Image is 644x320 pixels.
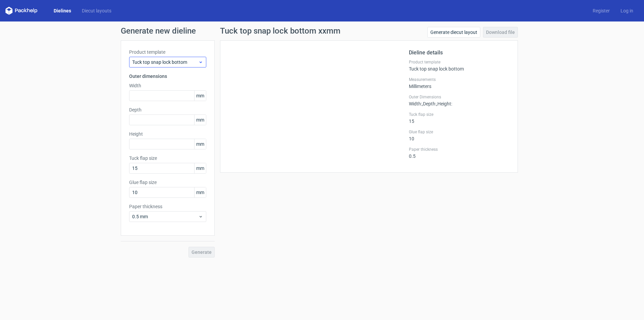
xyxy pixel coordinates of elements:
div: Millimeters [409,77,509,89]
label: Product template [409,59,509,65]
span: mm [194,187,206,197]
label: Measurements [409,77,509,82]
span: Width : [409,101,422,106]
label: Tuck flap size [409,112,509,117]
span: , Depth : [422,101,436,106]
div: Tuck top snap lock bottom [409,59,509,72]
a: Log in [615,7,639,14]
span: mm [194,163,206,173]
label: Glue flap size [129,179,206,186]
span: mm [194,115,206,125]
span: 0.5 mm [132,213,198,220]
label: Glue flap size [409,129,509,135]
span: mm [194,91,206,101]
h1: Generate new dieline [121,27,523,35]
label: Paper thickness [129,203,206,210]
div: 15 [409,112,509,124]
h1: Tuck top snap lock bottom xxmm [220,27,340,35]
label: Outer Dimensions [409,94,509,100]
h2: Dieline details [409,49,509,57]
span: , Height : [436,101,452,106]
label: Depth [129,106,206,113]
label: Product template [129,49,206,55]
div: 10 [409,129,509,141]
label: Paper thickness [409,147,509,152]
div: 0.5 [409,147,509,159]
h3: Outer dimensions [129,73,206,80]
a: Dielines [48,7,76,14]
span: Tuck top snap lock bottom [132,59,198,65]
a: Diecut layouts [76,7,117,14]
span: mm [194,139,206,149]
label: Width [129,82,206,89]
a: Register [587,7,615,14]
label: Tuck flap size [129,155,206,162]
a: Generate diecut layout [427,27,480,38]
label: Height [129,131,206,137]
